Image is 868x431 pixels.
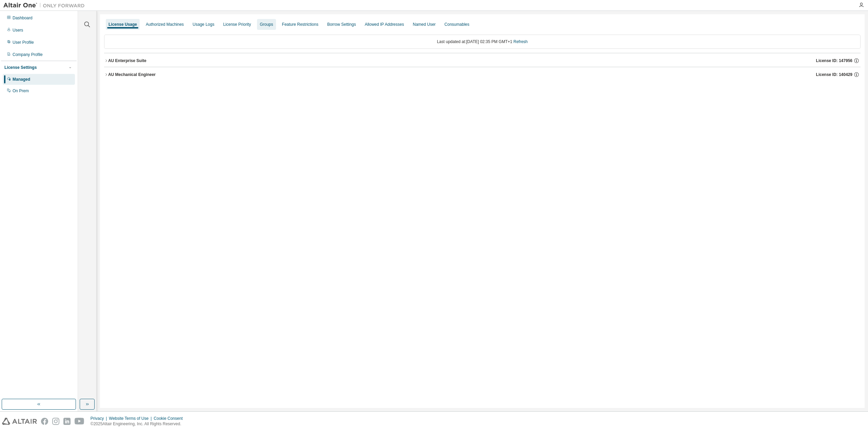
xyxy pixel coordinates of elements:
div: Dashboard [13,15,33,21]
img: altair_logo.svg [2,418,37,425]
div: AU Enterprise Suite [108,58,146,63]
div: Usage Logs [193,22,214,27]
div: Borrow Settings [327,22,356,27]
img: instagram.svg [52,418,59,425]
div: Privacy [91,416,109,421]
img: facebook.svg [41,418,48,425]
div: Feature Restrictions [282,22,318,27]
div: Company Profile [13,52,43,57]
div: Cookie Consent [154,416,186,421]
div: Users [13,27,23,33]
div: AU Mechanical Engineer [108,72,156,77]
div: Groups [260,22,273,27]
span: License ID: 140429 [816,72,852,77]
div: On Prem [13,88,29,94]
div: License Usage [108,22,137,27]
img: linkedin.svg [63,418,71,425]
div: Named User [413,22,435,27]
p: © 2025 Altair Engineering, Inc. All Rights Reserved. [91,421,187,427]
div: License Settings [4,65,37,70]
button: AU Mechanical EngineerLicense ID: 140429 [104,67,861,82]
div: License Priority [223,22,251,27]
div: User Profile [13,40,34,45]
span: License ID: 147956 [816,58,852,63]
div: Authorized Machines [146,22,184,27]
div: Allowed IP Addresses [365,22,404,27]
div: Managed [13,77,30,82]
img: Altair One [3,2,88,9]
div: Consumables [445,22,469,27]
a: Refresh [513,39,528,44]
div: Website Terms of Use [109,416,154,421]
button: AU Enterprise SuiteLicense ID: 147956 [104,53,861,68]
img: youtube.svg [75,418,84,425]
div: Last updated at: [DATE] 02:35 PM GMT+1 [104,35,861,49]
